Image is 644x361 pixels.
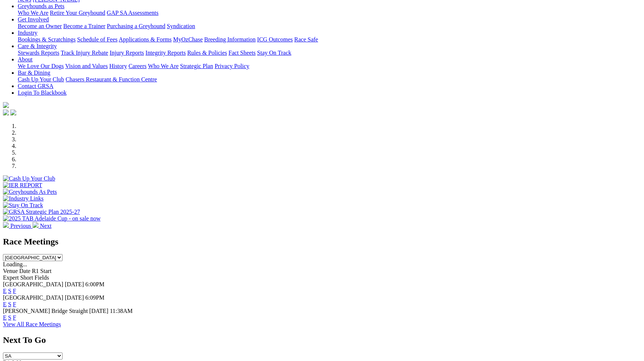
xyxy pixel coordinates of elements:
[77,36,117,43] a: Schedule of Fees
[3,268,18,274] span: Venue
[3,335,641,345] h2: Next To Go
[18,23,62,29] a: Become an Owner
[107,23,165,29] a: Purchasing a Greyhound
[167,23,195,29] a: Syndication
[119,36,172,43] a: Applications & Forms
[18,10,641,16] div: Greyhounds as Pets
[13,288,16,294] a: F
[33,223,51,229] a: Next
[257,36,293,43] a: ICG Outcomes
[18,36,75,43] a: Bookings & Scratchings
[10,109,16,115] img: twitter.svg
[18,36,641,43] div: Industry
[180,63,213,69] a: Strategic Plan
[204,36,256,43] a: Breeding Information
[173,36,203,43] a: MyOzChase
[63,23,105,29] a: Become a Trainer
[109,63,127,69] a: History
[65,294,84,301] span: [DATE]
[18,90,67,96] a: Login To Blackbook
[65,76,157,82] a: Chasers Restaurant & Function Centre
[148,63,179,69] a: Who We Are
[3,102,9,108] img: logo-grsa-white.png
[85,294,105,301] span: 6:09PM
[3,195,44,202] img: Industry Links
[128,63,146,69] a: Careers
[3,288,7,294] a: E
[33,222,38,228] img: chevron-right-pager-white.svg
[8,288,11,294] a: S
[3,321,61,327] a: View All Race Meetings
[3,175,55,182] img: Cash Up Your Club
[3,314,7,321] a: E
[19,268,30,274] span: Date
[8,301,11,307] a: S
[3,209,80,215] img: GRSA Strategic Plan 2025-27
[18,63,64,69] a: We Love Our Dogs
[10,223,31,229] span: Previous
[3,222,9,228] img: chevron-left-pager-white.svg
[3,202,43,209] img: Stay On Track
[3,261,27,267] span: Loading...
[3,223,33,229] a: Previous
[3,182,42,189] img: IER REPORT
[257,50,291,56] a: Stay On Track
[32,268,51,274] span: R1 Start
[18,50,641,56] div: Care & Integrity
[85,281,105,287] span: 6:00PM
[110,308,133,314] span: 11:38AM
[18,23,641,30] div: Get Involved
[20,274,33,281] span: Short
[18,63,641,70] div: About
[65,281,84,287] span: [DATE]
[18,30,37,36] a: Industry
[18,3,64,9] a: Greyhounds as Pets
[3,237,641,247] h2: Race Meetings
[187,50,227,56] a: Rules & Policies
[145,50,186,56] a: Integrity Reports
[3,281,63,287] span: [GEOGRAPHIC_DATA]
[3,109,9,115] img: facebook.svg
[89,308,108,314] span: [DATE]
[8,314,11,321] a: S
[18,83,53,89] a: Contact GRSA
[3,215,101,222] img: 2025 TAB Adelaide Cup - on sale now
[18,70,50,76] a: Bar & Dining
[18,10,48,16] a: Who We Are
[107,10,159,16] a: GAP SA Assessments
[3,301,7,307] a: E
[109,50,144,56] a: Injury Reports
[50,10,105,16] a: Retire Your Greyhound
[229,50,256,56] a: Fact Sheets
[3,189,57,195] img: Greyhounds As Pets
[40,223,51,229] span: Next
[294,36,318,43] a: Race Safe
[18,16,49,23] a: Get Involved
[18,76,64,82] a: Cash Up Your Club
[18,43,57,49] a: Care & Integrity
[18,76,641,83] div: Bar & Dining
[3,274,19,281] span: Expert
[34,274,49,281] span: Fields
[13,301,16,307] a: F
[18,56,33,63] a: About
[3,294,63,301] span: [GEOGRAPHIC_DATA]
[18,50,59,56] a: Stewards Reports
[215,63,249,69] a: Privacy Policy
[61,50,108,56] a: Track Injury Rebate
[13,314,16,321] a: F
[65,63,108,69] a: Vision and Values
[3,308,88,314] span: [PERSON_NAME] Bridge Straight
